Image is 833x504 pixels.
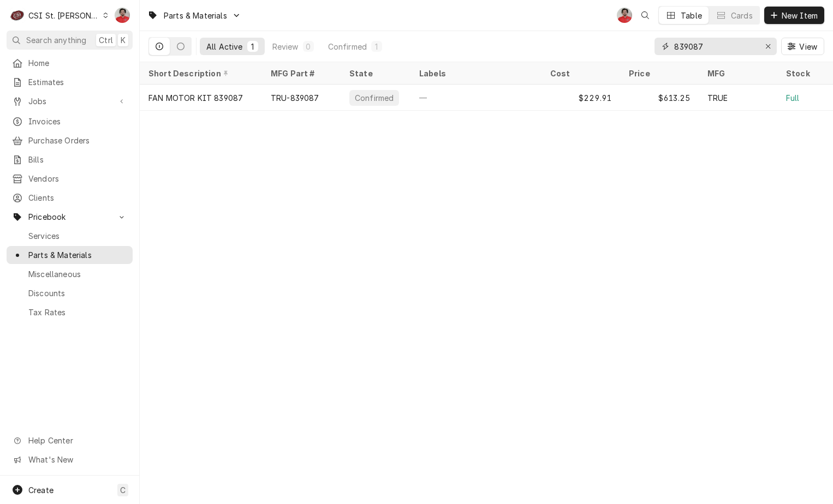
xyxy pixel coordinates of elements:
[305,41,312,52] div: 0
[764,7,824,24] button: New Item
[28,57,127,69] span: Home
[28,154,127,165] span: Bills
[617,8,632,23] div: NF
[7,265,133,283] a: Miscellaneous
[7,451,133,469] a: Go to What's New
[28,10,99,21] div: CSI St. [PERSON_NAME]
[7,284,133,302] a: Discounts
[7,431,133,449] a: Go to Help Center
[681,10,702,21] div: Table
[7,31,133,50] button: Search anythingCtrlK
[99,34,113,46] span: Ctrl
[636,7,654,24] button: Open search
[7,189,133,207] a: Clients
[7,227,133,245] a: Services
[786,68,828,79] div: Stock
[28,249,127,261] span: Parts & Materials
[28,287,127,299] span: Discounts
[620,85,699,111] div: $613.25
[7,303,133,321] a: Tax Rates
[7,208,133,226] a: Go to Pricebook
[271,68,330,79] div: MFG Part #
[271,92,319,104] div: TRU-839087
[28,173,127,184] span: Vendors
[780,10,820,21] span: New Item
[410,85,542,111] div: —
[7,92,133,110] a: Go to Jobs
[148,92,243,104] div: FAN MOTOR KIT 839087
[272,41,299,52] div: Review
[797,41,819,52] span: View
[7,151,133,169] a: Bills
[148,68,251,79] div: Short Description
[28,95,111,107] span: Jobs
[7,112,133,130] a: Invoices
[115,8,130,23] div: Nicholas Faubert's Avatar
[10,8,25,23] div: CSI St. Louis's Avatar
[28,454,126,465] span: What's New
[206,41,243,52] div: All Active
[542,85,620,111] div: $229.91
[10,8,25,23] div: C
[354,92,395,104] div: Confirmed
[28,135,127,146] span: Purchase Orders
[28,268,127,280] span: Miscellaneous
[249,41,256,52] div: 1
[7,246,133,264] a: Parts & Materials
[707,92,728,104] div: TRUE
[7,54,133,72] a: Home
[617,8,632,23] div: Nicholas Faubert's Avatar
[28,435,126,446] span: Help Center
[7,73,133,91] a: Estimates
[419,68,533,79] div: Labels
[28,116,127,127] span: Invoices
[373,41,380,52] div: 1
[164,10,227,21] span: Parts & Materials
[28,230,127,242] span: Services
[674,38,756,55] input: Keyword search
[731,10,753,21] div: Cards
[759,38,777,55] button: Erase input
[28,192,127,203] span: Clients
[120,484,126,496] span: C
[629,68,688,79] div: Price
[349,68,400,79] div: State
[550,68,609,79] div: Cost
[781,38,824,55] button: View
[7,170,133,188] a: Vendors
[7,131,133,149] a: Purchase Orders
[28,307,127,318] span: Tax Rates
[328,41,367,52] div: Confirmed
[786,92,800,104] div: Full
[143,7,246,25] a: Go to Parts & Materials
[28,211,111,223] span: Pricebook
[707,68,766,79] div: MFG
[121,34,126,46] span: K
[26,34,86,46] span: Search anything
[28,485,53,495] span: Create
[115,8,130,23] div: NF
[28,76,127,88] span: Estimates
